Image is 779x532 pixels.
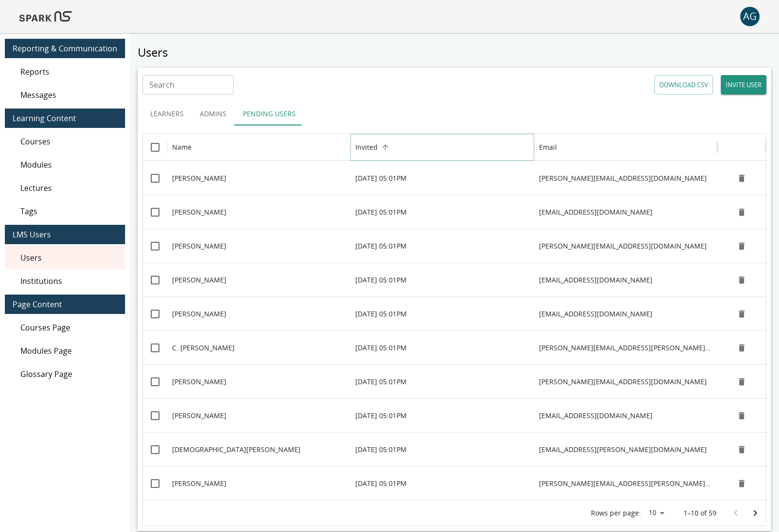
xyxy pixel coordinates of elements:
span: Reports [20,66,117,78]
div: carmen@sparkns.org [534,364,717,398]
div: Messages [5,83,125,107]
div: alexander.boecker@med.uni-goettingen.de [534,330,717,364]
p: [DEMOGRAPHIC_DATA][PERSON_NAME] [172,445,301,454]
div: khoru001@umn.edu [534,195,717,229]
button: Sort [379,141,392,154]
button: account of current user [740,7,760,26]
p: C. [PERSON_NAME] [172,343,235,353]
span: Learning Content [13,112,117,124]
p: [PERSON_NAME] [172,173,226,183]
svg: Remove [737,343,747,353]
h6: Invited [355,142,378,153]
div: apoulos@albany.edu [534,263,717,297]
nav: main [5,33,125,390]
div: Lectures [5,176,125,200]
div: LMS Users [5,225,125,244]
svg: Remove [737,275,747,285]
button: Delete [734,375,749,389]
div: abhijeet.kapoor@nih.gov [534,161,717,195]
p: [PERSON_NAME] [172,207,226,217]
span: Lectures [20,182,117,194]
button: Delete [734,273,749,287]
p: [DATE] 05:01PM [355,377,407,387]
span: Courses [20,136,117,147]
button: Sort [192,141,206,154]
p: [DATE] 05:01PM [355,173,407,183]
p: [DATE] 05:01PM [355,343,407,353]
p: [PERSON_NAME] [172,377,226,387]
div: Users [5,246,125,269]
span: Messages [20,89,117,101]
div: chtzoulis@gmail.com [534,398,717,432]
p: [DATE] 05:01PM [355,207,407,217]
span: Modules [20,159,117,171]
svg: Remove [737,207,747,217]
p: Rows per page: [591,508,641,518]
button: Delete [734,341,749,355]
button: Invite user [721,75,766,94]
svg: Remove [737,377,747,387]
svg: Remove [737,173,747,183]
div: Reports [5,60,125,83]
div: Tags [5,200,125,223]
p: [DATE] 05:01PM [355,275,407,285]
div: Courses [5,130,125,153]
button: Sort [558,141,572,154]
button: Delete [734,408,749,423]
button: Admins [191,102,235,125]
div: christian.doelle@uib.no [534,432,717,466]
p: [DATE] 05:01PM [355,411,407,421]
div: darian.williams@nih.gov [534,466,717,500]
div: Institutions [5,269,125,293]
p: [DATE] 05:01PM [355,445,407,454]
span: Glossary Page [20,368,117,380]
div: AG [740,7,760,26]
div: Modules [5,153,125,176]
button: Delete [734,239,749,253]
p: [PERSON_NAME] [172,275,226,285]
button: Learners [143,102,191,125]
p: [DATE] 05:01PM [355,241,407,251]
img: Logo of SPARK at Stanford [19,5,72,28]
button: Delete [734,476,749,491]
span: LMS Users [13,229,117,240]
p: [PERSON_NAME] [172,411,226,421]
button: Go to next page [746,503,765,523]
span: Institutions [20,275,117,287]
div: alasartec@unav.es [534,297,717,330]
button: Pending Users [235,102,303,125]
p: [PERSON_NAME] [172,309,226,319]
div: Email [539,142,557,152]
div: Name [172,142,191,152]
div: allen.kaasik@ut.ee [534,229,717,263]
p: [PERSON_NAME] [172,241,226,251]
div: Courses Page [5,316,125,339]
div: Reporting & Communication [5,39,125,58]
p: [DATE] 05:01PM [355,479,407,488]
button: Delete [734,307,749,321]
div: 10 [645,506,668,520]
button: Delete [734,205,749,219]
svg: Remove [737,309,747,319]
span: Reporting & Communication [13,43,117,54]
button: Delete [734,442,749,457]
p: [DATE] 05:01PM [355,309,407,319]
p: 1–10 of 59 [684,508,716,518]
div: user types [143,102,766,125]
svg: Remove [737,241,747,251]
h5: Users [138,45,771,60]
p: [PERSON_NAME] [172,479,226,488]
svg: Remove [737,479,747,488]
svg: Remove [737,411,747,421]
button: Delete [734,171,749,186]
span: Tags [20,205,117,217]
div: Learning Content [5,109,125,128]
button: Download CSV [654,75,713,94]
span: Modules Page [20,345,117,357]
svg: Remove [737,445,747,454]
span: Users [20,252,117,264]
div: Page Content [5,295,125,314]
div: Modules Page [5,339,125,362]
span: Courses Page [20,322,117,333]
div: Glossary Page [5,362,125,386]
